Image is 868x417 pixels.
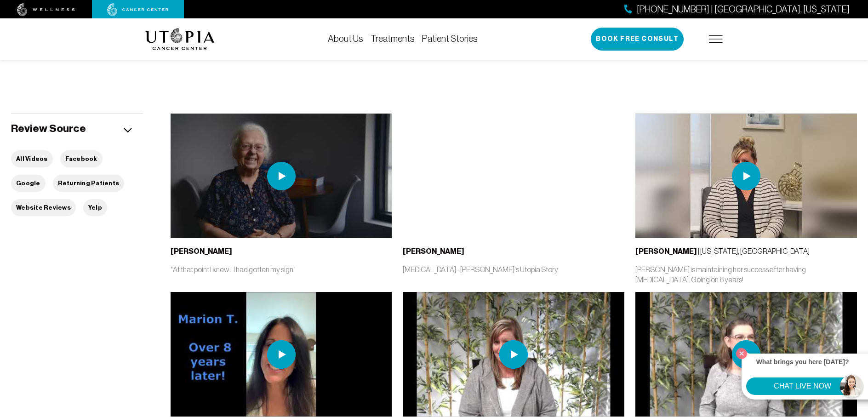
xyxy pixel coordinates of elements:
button: Close [734,346,749,361]
img: cancer center [107,3,169,16]
a: Patient Stories [422,34,478,44]
p: "At that point I knew... I had gotten my sign" [171,264,392,274]
button: Yelp [83,199,107,216]
img: thumbnail [635,114,857,238]
strong: What brings you here [DATE]? [756,358,849,366]
span: | [US_STATE], [GEOGRAPHIC_DATA] [635,247,810,255]
img: thumbnail [635,292,857,417]
img: icon [124,128,132,133]
span: [PHONE_NUMBER] | [GEOGRAPHIC_DATA], [US_STATE] [637,3,850,16]
b: [PERSON_NAME] [403,247,464,256]
img: thumbnail [403,292,624,417]
b: [PERSON_NAME] [171,247,232,256]
a: Treatments [371,34,415,44]
button: CHAT LIVE NOW [746,377,859,395]
p: [PERSON_NAME] is maintaining her success after having [MEDICAL_DATA]. Going on 6 years! [635,264,857,285]
iframe: YouTube video player [403,114,624,238]
h5: Review Source [11,121,86,136]
a: About Us [328,34,363,44]
img: play icon [499,340,528,369]
img: wellness [17,3,75,16]
button: All Videos [11,150,53,167]
button: Facebook [60,150,103,167]
img: play icon [267,340,296,369]
img: play icon [732,162,760,190]
b: [PERSON_NAME] [635,247,697,256]
button: Returning Patients [53,175,125,192]
p: [MEDICAL_DATA] - [PERSON_NAME]'s Utopia Story [403,264,624,274]
img: logo [145,28,215,50]
img: thumbnail [171,292,392,417]
button: Google [11,175,46,192]
img: thumbnail [171,114,392,238]
button: Book Free Consult [591,28,684,51]
button: Website Reviews [11,199,76,216]
img: play icon [267,162,296,190]
a: [PHONE_NUMBER] | [GEOGRAPHIC_DATA], [US_STATE] [624,3,850,16]
img: icon-hamburger [709,35,723,43]
img: play icon [732,340,760,369]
